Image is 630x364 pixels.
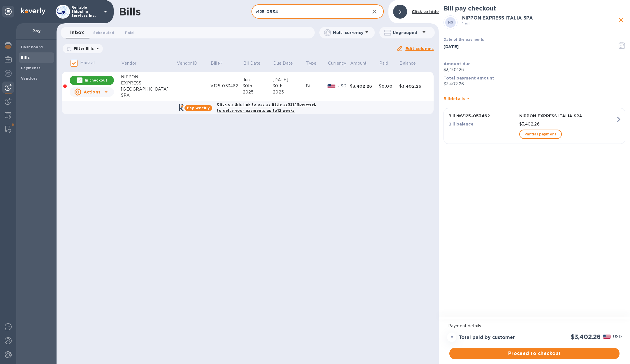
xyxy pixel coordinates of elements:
span: Amount [350,60,374,66]
div: 2025 [243,89,273,95]
div: [GEOGRAPHIC_DATA] [121,86,176,92]
h2: Bill pay checkout [444,5,625,12]
p: Paid [379,60,388,66]
b: NS [448,20,453,24]
p: Bill № [211,60,223,66]
p: Filter Bills [71,46,94,51]
b: Dashboard [21,45,43,49]
div: 30th [243,83,273,89]
button: Bill №V125-053462NIPPON EXPRESS ITALIA SPABill balance$3,402.26Partial payment [444,108,625,144]
p: Multi currency [333,30,363,36]
img: Credit hub [5,112,11,119]
p: In checkout [85,78,107,83]
p: NIPPON EXPRESS ITALIA SPA [519,113,616,119]
div: $3,402.26 [350,83,379,89]
button: close [617,15,625,24]
h1: Bills [119,6,140,18]
span: Paid [379,60,396,66]
div: 30th [273,83,305,89]
p: Bill balance [448,121,517,127]
b: Payments [21,66,41,70]
p: Payment details [448,323,621,329]
div: 2025 [273,89,305,95]
div: [DATE] [273,77,305,83]
span: Bill № [211,60,230,66]
div: = [447,333,456,342]
img: My Profile [5,56,12,63]
label: Date of the payments [444,38,484,42]
img: USD [603,335,611,339]
div: V125-053462 [210,83,243,89]
span: Vendor [122,60,144,66]
div: NIPPON [121,74,176,80]
div: EXPRESS [121,80,176,86]
p: Due Date [273,60,293,66]
span: Proceed to checkout [454,350,615,357]
b: Pay weekly [187,106,210,110]
span: Partial payment [525,131,557,138]
p: Pay [21,28,52,34]
span: Paid [125,30,134,36]
p: Bill № V125-053462 [448,113,517,119]
span: Type [306,60,324,66]
u: Edit columns [405,46,434,51]
p: USD [613,334,622,340]
b: Vendors [21,76,38,81]
img: Foreign exchange [5,70,12,77]
p: Balance [400,60,416,66]
b: Click to hide [412,9,439,14]
b: Bills [21,55,30,60]
span: Scheduled [93,30,114,36]
span: Vendor ID [177,60,205,66]
span: Due Date [273,60,300,66]
b: Total payment amount [444,76,494,80]
p: USD [338,83,350,89]
h2: $3,402.26 [571,333,601,340]
b: Click on this link to pay as little as $21.19 per week to delay your payments up to 12 weeks [217,102,316,113]
img: USD [328,84,335,88]
p: 1 bill [462,21,617,27]
div: Bill [306,83,328,89]
p: Currency [328,60,346,66]
p: $3,402.26 [444,81,625,87]
h3: Total paid by customer [459,335,515,340]
button: Proceed to checkout [449,348,620,359]
div: $0.00 [379,83,399,89]
span: Inbox [70,29,84,37]
p: Reliable Shipping Services Inc. [71,6,101,18]
p: Mark all [80,60,95,66]
img: Logo [21,8,45,15]
span: Balance [400,60,423,66]
div: Billdetails [444,89,625,108]
u: Actions [84,90,100,94]
div: Jun [243,77,273,83]
p: Amount [350,60,367,66]
p: Bill Date [243,60,261,66]
div: Unpin categories [2,6,14,17]
p: $3,402.26 [444,67,625,73]
p: Type [306,60,316,66]
b: NIPPON EXPRESS ITALIA SPA [462,15,533,21]
button: Partial payment [519,130,562,139]
p: Vendor [122,60,136,66]
p: Ungrouped [393,30,420,36]
div: SPA [121,92,176,98]
span: Bill Date [243,60,268,66]
b: Bill details [444,96,465,101]
p: $3,402.26 [519,121,616,127]
p: Vendor ID [177,60,197,66]
b: Amount due [444,61,471,66]
div: $3,402.26 [399,83,428,89]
